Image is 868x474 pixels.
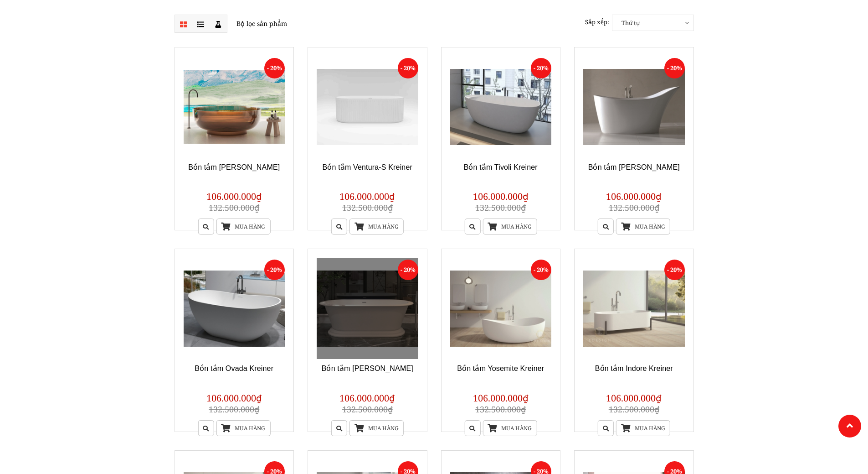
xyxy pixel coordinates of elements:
[606,392,662,404] span: 106.000.000₫
[585,15,609,30] label: Sắp xếp:
[398,260,418,280] span: - 20%
[339,392,395,404] span: 106.000.000₫
[209,202,259,213] span: 132.500.000₫
[531,58,551,78] span: - 20%
[342,202,393,213] span: 132.500.000₫
[216,219,270,234] a: Mua hàng
[595,365,673,372] a: Bồn tắm Indore Kreiner
[264,260,285,280] span: - 20%
[209,404,259,415] span: 132.500.000₫
[349,420,404,436] a: Mua hàng
[195,365,273,372] a: Bồn tắm Ovada Kreiner
[175,15,427,33] p: Bộ lọc sản phẩm
[612,15,693,31] span: Thứ tự
[664,58,685,78] span: - 20%
[206,190,262,203] span: 106.000.000₫
[616,420,670,436] a: Mua hàng
[588,163,680,171] a: Bồn tắm [PERSON_NAME]
[483,219,537,234] a: Mua hàng
[616,219,670,234] a: Mua hàng
[609,202,659,213] span: 132.500.000₫
[473,190,529,203] span: 106.000.000₫
[216,420,270,436] a: Mua hàng
[457,365,544,372] a: Bồn tắm Yosemite Kreiner
[609,404,659,415] span: 132.500.000₫
[475,202,526,213] span: 132.500.000₫
[264,58,285,78] span: - 20%
[206,392,262,404] span: 106.000.000₫
[483,420,537,436] a: Mua hàng
[349,219,404,234] a: Mua hàng
[464,163,538,171] a: Bồn tắm Tivoli Kreiner
[838,415,861,438] a: Lên đầu trang
[398,58,418,78] span: - 20%
[473,392,529,404] span: 106.000.000₫
[606,190,662,203] span: 106.000.000₫
[531,260,551,280] span: - 20%
[322,365,413,372] a: Bồn tắm [PERSON_NAME]
[339,190,395,203] span: 106.000.000₫
[323,163,412,171] a: Bồn tắm Ventura-S Kreiner
[188,163,280,171] a: Bồn tắm [PERSON_NAME]
[342,404,393,415] span: 132.500.000₫
[664,260,685,280] span: - 20%
[475,404,526,415] span: 132.500.000₫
